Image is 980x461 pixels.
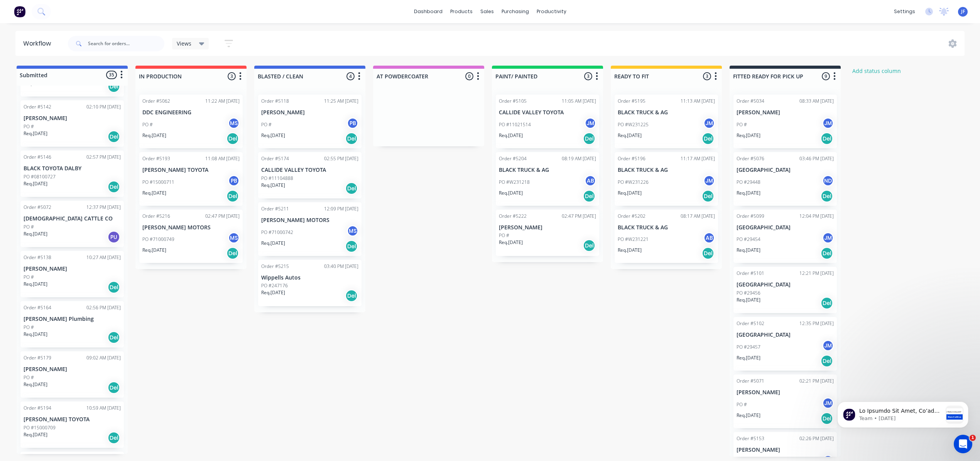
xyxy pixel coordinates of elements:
[142,224,240,231] p: [PERSON_NAME] MOTORS
[618,98,645,105] div: Order #5195
[499,239,523,246] p: Req. [DATE]
[733,210,837,263] div: Order #509912:04 PM [DATE][GEOGRAPHIC_DATA]PO #29454JMReq.[DATE]Del
[108,131,120,143] div: Del
[585,117,596,129] div: JM
[142,98,170,105] div: Order #5062
[24,254,51,261] div: Order #5138
[615,95,718,148] div: Order #519511:13 AM [DATE]BLACK TRUCK & AGPO #W231225JMReq.[DATE]Del
[961,8,965,15] span: JF
[737,297,760,303] p: Req. [DATE]
[24,215,121,222] p: [DEMOGRAPHIC_DATA] CATTLE CO
[24,281,47,288] p: Req. [DATE]
[24,165,121,172] p: BLACK TOYOTA DALBY
[821,132,833,145] div: Del
[737,401,747,408] p: PO #
[799,320,834,327] div: 12:35 PM [DATE]
[86,204,121,211] div: 12:37 PM [DATE]
[24,173,56,180] p: PO #08100727
[24,115,121,122] p: [PERSON_NAME]
[822,340,834,351] div: JM
[737,224,834,231] p: [GEOGRAPHIC_DATA]
[86,304,121,311] div: 02:56 PM [DATE]
[261,217,358,224] p: [PERSON_NAME] MOTORS
[345,132,358,145] div: Del
[737,270,764,277] div: Order #5101
[347,117,358,129] div: PB
[142,132,166,139] p: Req. [DATE]
[737,247,760,254] p: Req. [DATE]
[583,239,595,252] div: Del
[347,225,358,237] div: MS
[476,6,498,17] div: sales
[618,179,649,186] p: PO #W231226
[261,167,358,173] p: CALLIDE VALLEY TOYOTA
[498,6,533,17] div: purchasing
[24,424,56,431] p: PO #15000709
[177,39,191,47] span: Views
[737,98,764,105] div: Order #5034
[226,247,239,259] div: Del
[20,402,124,448] div: Order #519410:59 AM [DATE][PERSON_NAME] TOYOTAPO #15000709Req.[DATE]Del
[737,389,834,396] p: [PERSON_NAME]
[496,210,599,256] div: Order #522202:47 PM [DATE][PERSON_NAME]PO #Req.[DATE]Del
[737,354,760,361] p: Req. [DATE]
[737,412,760,419] p: Req. [DATE]
[261,289,285,296] p: Req. [DATE]
[228,117,240,129] div: MS
[20,301,124,347] div: Order #516402:56 PM [DATE][PERSON_NAME] PlumbingPO #Req.[DATE]Del
[108,381,120,394] div: Del
[703,175,715,186] div: JM
[228,175,240,186] div: PB
[499,167,596,173] p: BLACK TRUCK & AG
[139,210,243,263] div: Order #521602:47 PM [DATE][PERSON_NAME] MOTORSPO #71000749MSReq.[DATE]Del
[24,331,47,338] p: Req. [DATE]
[681,155,715,162] div: 11:17 AM [DATE]
[142,213,170,220] div: Order #5216
[737,121,747,128] p: PO #
[499,109,596,116] p: CALLIDE VALLEY TOYOTA
[702,132,714,145] div: Del
[24,130,47,137] p: Req. [DATE]
[261,175,293,182] p: PO #11104888
[261,155,289,162] div: Order #5174
[205,213,240,220] div: 02:47 PM [DATE]
[14,6,25,17] img: Factory
[615,210,718,263] div: Order #520208:17 AM [DATE]BLACK TRUCK & AGPO #W231221ABReq.[DATE]Del
[821,247,833,259] div: Del
[258,95,362,148] div: Order #511811:25 AM [DATE][PERSON_NAME]PO #PBReq.[DATE]Del
[24,405,51,412] div: Order #5194
[86,154,121,161] div: 02:57 PM [DATE]
[737,447,834,453] p: [PERSON_NAME]
[618,236,649,243] p: PO #W231221
[618,132,642,139] p: Req. [DATE]
[499,155,527,162] div: Order #5204
[142,190,166,197] p: Req. [DATE]
[737,320,764,327] div: Order #5102
[737,281,834,288] p: [GEOGRAPHIC_DATA]
[496,95,599,148] div: Order #510511:05 AM [DATE]CALLIDE VALLEY TOYOTAPO #11021514JMReq.[DATE]Del
[324,263,358,270] div: 03:40 PM [DATE]
[108,181,120,193] div: Del
[24,324,34,331] p: PO #
[821,297,833,309] div: Del
[24,366,121,373] p: [PERSON_NAME]
[261,263,289,270] div: Order #5215
[20,251,124,297] div: Order #513810:27 AM [DATE][PERSON_NAME]PO #Req.[DATE]Del
[324,98,358,105] div: 11:25 AM [DATE]
[20,351,124,398] div: Order #517909:02 AM [DATE][PERSON_NAME]PO #Req.[DATE]Del
[324,155,358,162] div: 02:55 PM [DATE]
[258,152,362,198] div: Order #517402:55 PM [DATE]CALLIDE VALLEY TOYOTAPO #11104888Req.[DATE]Del
[24,316,121,322] p: [PERSON_NAME] Plumbing
[142,167,240,173] p: [PERSON_NAME] TOYOTA
[970,435,976,441] span: 1
[24,103,51,110] div: Order #5142
[410,6,446,17] a: dashboard
[261,121,272,128] p: PO #
[24,431,47,438] p: Req. [DATE]
[733,95,837,148] div: Order #503408:33 AM [DATE][PERSON_NAME]PO #JMReq.[DATE]Del
[446,6,476,17] div: products
[737,290,760,297] p: PO #29456
[24,274,34,281] p: PO #
[799,270,834,277] div: 12:21 PM [DATE]
[345,290,358,302] div: Del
